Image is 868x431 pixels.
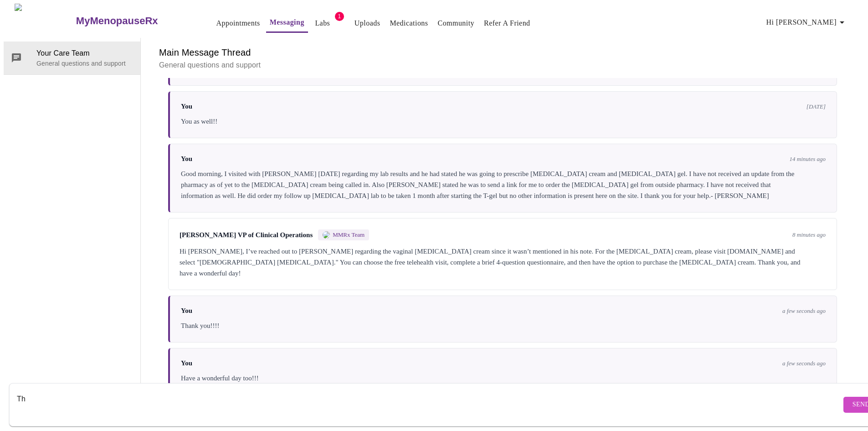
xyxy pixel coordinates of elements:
button: Appointments [213,14,264,32]
span: 14 minutes ago [790,156,826,163]
p: General questions and support [159,60,846,71]
button: Community [434,14,478,32]
span: a few seconds ago [782,307,826,315]
button: Medications [386,14,431,32]
a: Appointments [216,17,260,30]
span: You [181,155,192,163]
a: Uploads [354,17,380,30]
a: Refer a Friend [484,17,530,30]
span: MMRx Team [333,231,365,239]
div: Have a wonderful day too!!! [181,373,826,384]
a: Messaging [270,16,304,29]
h6: Main Message Thread [159,45,846,60]
textarea: Send a message about your appointment [17,390,841,419]
span: You [181,307,192,315]
div: Good morning, I visited with [PERSON_NAME] [DATE] regarding my lab results and he had stated he w... [181,168,826,201]
h3: MyMenopauseRx [76,15,158,27]
div: You as well!! [181,116,826,127]
div: Your Care TeamGeneral questions and support [4,42,140,74]
button: Uploads [351,14,384,32]
img: MyMenopauseRx Logo [15,4,75,38]
a: Labs [315,17,330,30]
span: You [181,359,192,367]
p: General questions and support [36,59,133,68]
span: 8 minutes ago [792,231,826,239]
span: [PERSON_NAME] VP of Clinical Operations [180,231,313,239]
span: a few seconds ago [782,360,826,367]
span: [DATE] [806,103,826,110]
a: Medications [390,17,428,30]
img: MMRX [323,231,330,239]
span: Hi [PERSON_NAME] [766,16,847,29]
a: Community [438,17,475,30]
button: Labs [308,14,337,32]
button: Hi [PERSON_NAME] [763,13,851,31]
span: You [181,103,192,110]
button: Messaging [266,13,308,33]
a: MyMenopauseRx [75,5,194,37]
button: Refer a Friend [480,14,534,32]
div: Thank you!!!! [181,320,826,331]
span: 1 [335,12,344,21]
span: Your Care Team [36,48,133,59]
div: Hi [PERSON_NAME], I’ve reached out to [PERSON_NAME] regarding the vaginal [MEDICAL_DATA] cream si... [180,246,826,279]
